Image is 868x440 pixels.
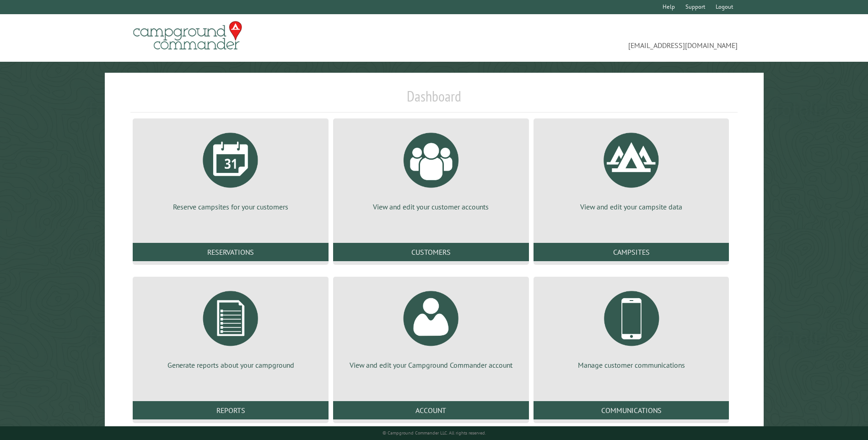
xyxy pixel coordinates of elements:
[545,284,718,370] a: Manage customer communications
[333,243,529,261] a: Customers
[333,401,529,419] a: Account
[434,25,738,51] span: [EMAIL_ADDRESS][DOMAIN_NAME]
[144,126,318,212] a: Reserve campsites for your customers
[144,202,318,212] p: Reserve campsites for your customers
[144,360,318,370] p: Generate reports about your campground
[344,284,518,370] a: View and edit your Campground Commander account
[133,401,329,419] a: Reports
[130,18,245,54] img: Campground Commander
[534,401,729,419] a: Communications
[144,284,318,370] a: Generate reports about your campground
[534,243,729,261] a: Campsites
[344,360,518,370] p: View and edit your Campground Commander account
[344,126,518,212] a: View and edit your customer accounts
[344,202,518,212] p: View and edit your customer accounts
[545,202,718,212] p: View and edit your campsite data
[545,360,718,370] p: Manage customer communications
[545,126,718,212] a: View and edit your campsite data
[133,243,329,261] a: Reservations
[130,87,737,113] h1: Dashboard
[383,430,486,436] small: © Campground Commander LLC. All rights reserved.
